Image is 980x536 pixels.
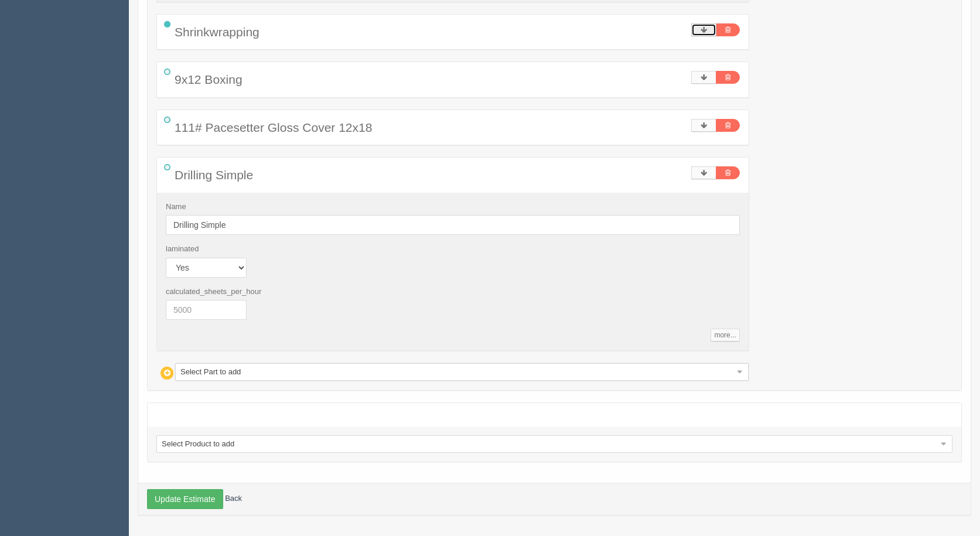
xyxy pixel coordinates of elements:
a: more... [711,329,739,342]
label: laminated [166,244,199,255]
button: Update Estimate [147,489,223,509]
a: Select Product to add [156,435,952,453]
span: Select Part to add [180,364,733,380]
span: 111# Pacesetter Gloss Cover 12x18 [175,121,372,134]
a: Back [225,494,242,503]
span: Select Product to add [162,436,937,452]
span: Drilling Simple [175,168,253,182]
a: Select Part to add [175,363,749,381]
label: Name [166,202,186,213]
span: 9x12 Boxing [175,73,243,86]
input: 5000 [166,300,247,320]
span: Shrinkwrapping [175,25,259,39]
input: Name [166,215,740,235]
label: calculated_sheets_per_hour [166,286,247,298]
